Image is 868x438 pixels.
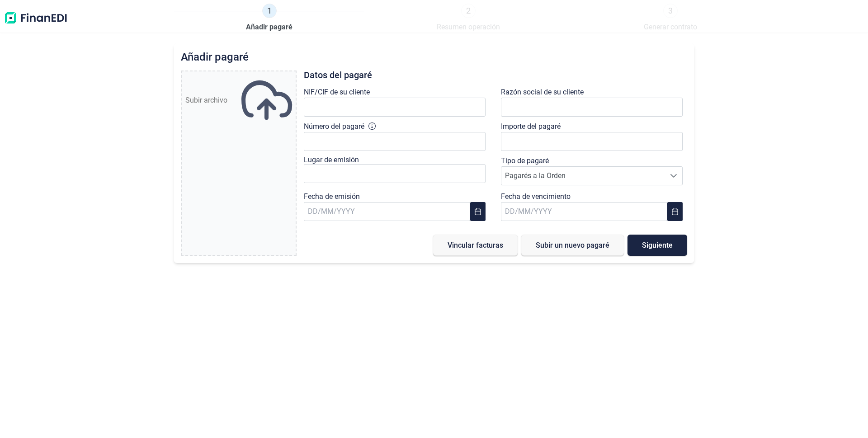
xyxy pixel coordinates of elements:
[304,121,364,132] label: Número del pagaré
[246,22,292,33] span: Añadir pagaré
[627,235,687,256] button: Siguiente
[304,191,360,202] label: Fecha de emisión
[470,202,486,221] button: Choose Date
[501,167,665,185] span: Pagarés a la Orden
[304,155,359,164] label: Lugar de emisión
[246,4,292,33] a: 1Añadir pagaré
[501,155,549,166] label: Tipo de pagaré
[304,87,370,98] label: NIF/CIF de su cliente
[181,51,687,63] h2: Añadir pagaré
[448,242,503,249] span: Vincular facturas
[4,4,68,33] img: Logo de aplicación
[501,87,584,98] label: Razón social de su cliente
[262,4,277,18] span: 1
[667,202,683,221] button: Choose Date
[433,235,518,256] button: Vincular facturas
[304,202,470,221] input: DD/MM/YYYY
[501,191,571,202] label: Fecha de vencimiento
[501,202,667,221] input: DD/MM/YYYY
[521,235,624,256] button: Subir un nuevo pagaré
[642,242,673,249] span: Siguiente
[536,242,609,249] span: Subir un nuevo pagaré
[501,121,561,132] label: Importe del pagaré
[304,71,687,80] h3: Datos del pagaré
